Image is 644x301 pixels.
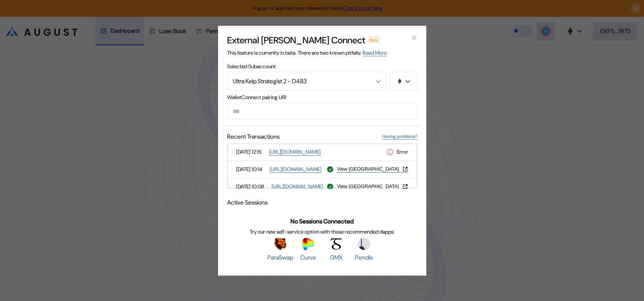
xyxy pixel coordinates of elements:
[337,183,408,189] button: View [GEOGRAPHIC_DATA]
[227,198,267,206] span: Active Sessions
[351,238,377,261] a: PendlePendle
[236,166,267,173] span: [DATE] 10:14
[270,165,321,173] a: [URL][DOMAIN_NAME]
[227,72,386,90] button: Open menu
[408,32,420,44] button: close modal
[272,183,323,190] a: [URL][DOMAIN_NAME]
[227,49,387,56] span: This feature is currently in beta. There are two known pitfalls:
[330,254,343,261] span: GMX
[330,238,342,250] img: GMX
[236,148,266,155] span: [DATE] 12:15
[227,63,417,69] span: Selected Subaccount
[363,49,387,56] a: Read More
[227,34,365,46] h2: External [PERSON_NAME] Connect
[233,77,364,85] div: Ultra Kelp Strategist 2 - D483
[358,238,370,250] img: Pendle
[337,166,408,172] button: View [GEOGRAPHIC_DATA]
[386,148,408,156] div: Error
[389,72,417,90] button: chain logo
[337,183,408,189] a: View [GEOGRAPHIC_DATA]
[269,148,321,155] a: [URL][DOMAIN_NAME]
[302,238,314,250] img: Curve
[267,238,293,261] a: ParaSwapParaSwap
[368,36,380,43] div: Beta
[274,238,286,250] img: ParaSwap
[295,238,321,261] a: CurveCurve
[227,132,280,140] span: Recent Transactions
[397,78,403,84] img: chain logo
[250,228,395,235] span: Try our new self-service option with these recommended dapps:
[323,238,349,261] a: GMXGMX
[382,133,417,139] a: Having problems?
[300,254,316,261] span: Curve
[337,166,408,172] a: View [GEOGRAPHIC_DATA]
[227,93,417,100] span: WalletConnect pairing URI
[290,217,354,225] span: No Sessions Connected
[267,254,293,261] span: ParaSwap
[236,183,269,190] span: [DATE] 10:08
[355,254,373,261] span: Pendle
